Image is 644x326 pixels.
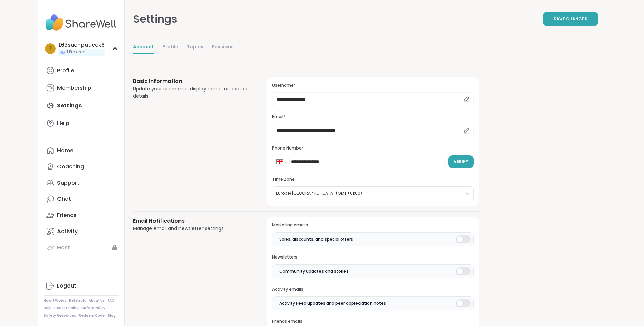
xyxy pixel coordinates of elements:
a: Host Training [54,306,79,310]
span: Community updates and stories [279,268,349,274]
h3: Basic Information [133,77,251,85]
a: Coaching [44,159,119,175]
h3: Email Notifications [133,217,251,225]
button: Verify [448,155,474,168]
span: Save Changes [554,16,587,22]
a: Profile [44,62,119,79]
span: Verify [454,159,468,165]
span: 1 Pro credit [67,49,88,55]
a: Support [44,175,119,191]
h3: Friends emails [272,319,473,324]
span: Sales, discounts, and special offers [279,236,353,242]
a: Topics [187,40,204,54]
div: Help [57,119,69,127]
div: t63suenpaucek6 [58,41,105,49]
h3: Marketing emails [272,222,473,228]
a: Activity [44,223,119,240]
div: Chat [57,195,71,203]
a: How It Works [44,298,66,303]
h3: Phone Number [272,145,473,151]
h3: Email* [272,114,473,120]
a: Sessions [212,40,234,54]
a: Safety Resources [44,313,76,318]
a: Help [44,115,119,131]
a: FAQ [108,298,115,303]
div: Coaching [57,163,84,170]
a: Safety Policy [81,306,105,310]
a: Host [44,240,119,256]
img: ShareWell Nav Logo [44,11,119,34]
a: Membership [44,80,119,96]
h3: Time Zone [272,176,473,182]
h3: Username* [272,83,473,88]
div: Profile [57,67,74,74]
a: About Us [89,298,105,303]
a: Home [44,142,119,159]
div: Membership [57,84,91,92]
a: Referrals [69,298,86,303]
h3: Activity emails [272,287,473,292]
div: Settings [133,11,177,27]
span: Activity Feed updates and peer appreciation notes [279,300,386,306]
a: Redeem Code [79,313,105,318]
div: Activity [57,228,78,235]
a: Profile [162,40,178,54]
span: t [49,44,52,53]
a: Blog [108,313,116,318]
div: Logout [57,282,76,290]
h3: Newsletters [272,254,473,260]
div: Host [57,244,70,251]
a: Chat [44,191,119,207]
div: Update your username, display name, or contact details [133,85,251,100]
a: Friends [44,207,119,223]
div: Support [57,179,79,187]
div: Manage email and newsletter settings [133,225,251,232]
button: Save Changes [543,12,598,26]
a: Logout [44,278,119,294]
div: Friends [57,212,77,219]
div: Home [57,147,73,154]
a: Account [133,40,154,54]
a: Help [44,306,52,310]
